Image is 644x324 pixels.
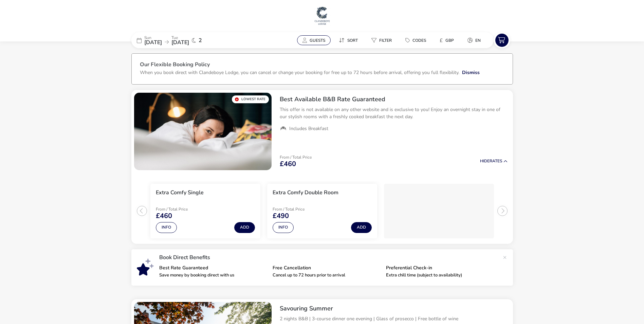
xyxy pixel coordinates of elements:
p: Book Direct Benefits [159,255,499,260]
h3: Extra Comfy Single [156,189,204,196]
button: Dismiss [462,69,480,76]
button: Add [234,222,255,233]
swiper-slide: 3 / 3 [381,181,497,241]
swiper-slide: 1 / 3 [147,181,264,241]
button: Add [351,222,372,233]
p: Sun [144,36,162,40]
p: When you book direct with Clandeboye Lodge, you can cancel or change your booking for free up to ... [140,69,459,76]
naf-pibe-menu-bar-item: Codes [400,35,434,45]
button: Guests [297,35,331,45]
span: GBP [445,38,454,43]
h3: Our Flexible Booking Policy [140,62,504,69]
naf-pibe-menu-bar-item: Sort [333,35,366,45]
span: £460 [156,213,172,219]
span: Sort [347,38,358,43]
span: Guests [310,38,325,43]
naf-pibe-menu-bar-item: en [462,35,489,45]
span: £460 [280,161,296,167]
p: Save money by booking direct with us [159,273,267,277]
p: From / Total Price [273,207,321,211]
button: Sort [333,35,363,45]
p: From / Total Price [280,155,312,159]
div: Sun[DATE]Tue[DATE]2 [131,32,233,48]
button: Info [156,222,177,233]
naf-pibe-menu-bar-item: £GBP [434,35,462,45]
swiper-slide: 1 / 1 [134,93,272,170]
p: Best Rate Guaranteed [159,266,267,270]
swiper-slide: 2 / 3 [264,181,381,241]
naf-pibe-menu-bar-item: Guests [297,35,333,45]
span: £490 [273,213,289,219]
div: Best Available B&B Rate GuaranteedThis offer is not available on any other website and is exclusi... [274,90,513,138]
button: Info [273,222,294,233]
i: £ [440,37,443,44]
p: Preferential Check-in [386,266,494,270]
p: From / Total Price [156,207,204,211]
p: Tue [171,36,189,40]
span: Filter [379,38,392,43]
p: Free Cancellation [273,266,381,270]
naf-pibe-menu-bar-item: Filter [366,35,400,45]
button: en [462,35,486,45]
p: 2 nights B&B | 3-course dinner one evening | Glass of prosecco | Free bottle of wine [280,315,508,322]
h2: Savouring Summer [280,305,508,312]
div: Lowest Rate [232,95,269,103]
span: Includes Breakfast [289,126,328,132]
button: Filter [366,35,397,45]
p: Extra chill time (subject to availability) [386,273,494,277]
img: Main Website [314,5,331,26]
span: en [475,38,481,43]
span: [DATE] [144,39,162,46]
h3: Extra Comfy Double Room [273,189,338,196]
p: Cancel up to 72 hours prior to arrival [273,273,381,277]
span: 2 [199,38,202,43]
span: Hide [480,158,490,164]
button: £GBP [434,35,459,45]
button: Codes [400,35,431,45]
span: Codes [412,38,426,43]
h2: Best Available B&B Rate Guaranteed [280,95,508,103]
button: HideRates [480,159,508,163]
p: This offer is not available on any other website and is exclusive to you! Enjoy an overnight stay... [280,106,508,120]
span: [DATE] [171,39,189,46]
